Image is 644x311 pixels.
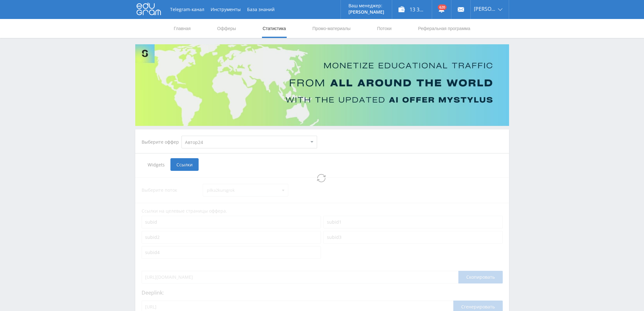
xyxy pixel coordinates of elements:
[142,158,170,171] span: Widgets
[474,6,496,11] span: [PERSON_NAME]
[170,158,199,171] span: Ссылки
[418,19,471,38] a: Реферальная программа
[376,19,392,38] a: Потоки
[135,44,509,126] img: Banner
[262,19,287,38] a: Статистика
[217,19,237,38] a: Офферы
[173,19,191,38] a: Главная
[142,140,182,145] div: Выберите оффер
[312,19,351,38] a: Промо-материалы
[348,3,384,8] p: Ваш менеджер:
[348,9,384,15] p: [PERSON_NAME]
